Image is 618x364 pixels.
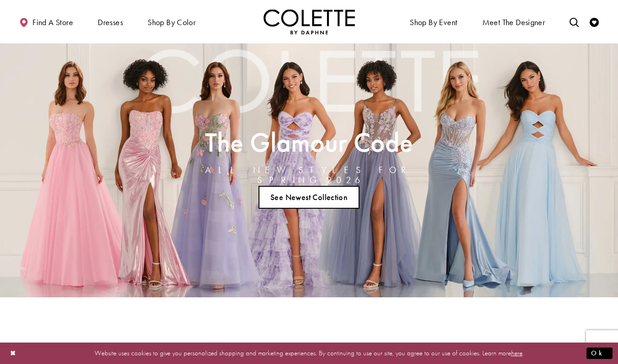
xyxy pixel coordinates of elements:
ul: Slider Links [177,182,441,212]
p: Website uses cookies to give you personalized shopping and marketing experiences. By continuing t... [66,347,552,359]
button: Submit Dialog [586,348,613,359]
a: See Newest Collection The Glamour Code ALL NEW STYLES FOR SPRING 2026 [259,186,360,209]
h4: ALL NEW STYLES FOR SPRING 2026 [180,165,438,185]
button: Close Dialog [5,345,21,361]
a: here [511,348,523,358]
h2: The Glamour Code [180,130,438,155]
